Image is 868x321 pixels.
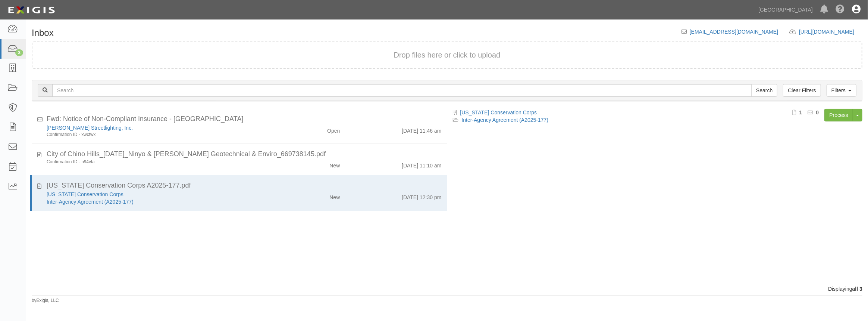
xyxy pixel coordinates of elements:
[6,3,57,17] img: logo-5460c22ac91f19d4615b14bd174203de0afe785f0fc80cf4dbbc73dc1793850b.png
[47,159,272,165] div: Confirmation ID - n94vfa
[47,181,442,191] div: California Conservation Corps A2025-177.pdf
[816,109,819,115] b: 0
[402,159,441,169] div: [DATE] 11:10 am
[394,50,501,61] button: Drop files here or click to upload
[783,84,821,97] a: Clear Filters
[52,84,752,97] input: Search
[462,117,549,123] a: Inter-Agency Agreement (A2025-177)
[836,5,845,14] i: Help Center - Complianz
[15,49,23,56] div: 3
[402,191,441,201] div: [DATE] 12:30 pm
[329,191,340,201] div: New
[47,149,442,159] div: City of Chino Hills_9-18-2025_Ninyo & Moore Geotechnical & Enviro_669738145.pdf
[47,199,134,205] a: Inter-Agency Agreement (A2025-177)
[460,109,537,115] a: [US_STATE] Conservation Corps
[32,297,59,304] small: by
[852,286,862,292] b: all 3
[47,132,272,138] div: Confirmation ID - xwcfwx
[327,124,340,135] div: Open
[47,191,123,197] a: [US_STATE] Conservation Corps
[47,125,133,131] a: [PERSON_NAME] Streetlighting, Inc.
[329,159,340,169] div: New
[47,198,272,206] div: Inter-Agency Agreement (A2025-177)
[47,114,442,124] div: Fwd: Notice of Non-Compliant Insurance - Chino Hills
[47,191,272,198] div: California Conservation Corps
[799,29,862,35] a: [URL][DOMAIN_NAME]
[799,109,802,115] b: 1
[751,84,777,97] input: Search
[37,298,59,303] a: Exigis, LLC
[755,2,817,17] a: [GEOGRAPHIC_DATA]
[26,285,868,293] div: Displaying
[690,29,778,35] a: [EMAIL_ADDRESS][DOMAIN_NAME]
[824,109,853,121] a: Process
[32,28,54,38] h1: Inbox
[827,84,856,97] a: Filters
[402,124,441,135] div: [DATE] 11:46 am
